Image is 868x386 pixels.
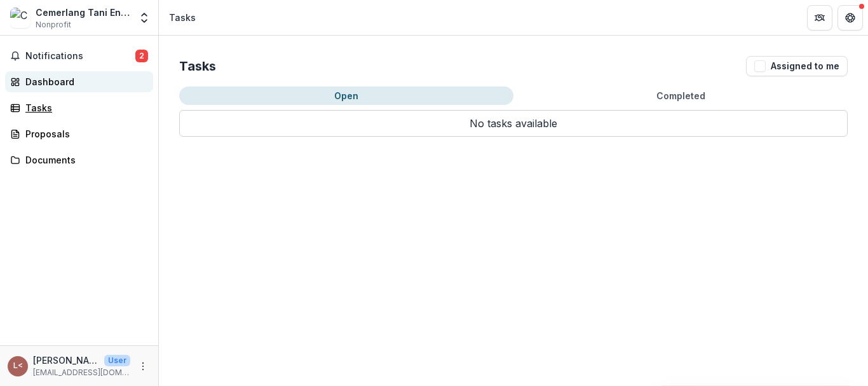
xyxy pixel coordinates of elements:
div: Cemerlang Tani Enterprise [36,6,130,19]
button: Assigned to me [746,56,848,76]
a: Proposals [5,123,153,144]
p: No tasks available [179,110,848,137]
img: Cemerlang Tani Enterprise [10,8,31,28]
p: User [104,355,130,366]
span: Notifications [25,51,135,62]
div: Tasks [25,101,143,114]
a: Dashboard [5,71,153,92]
button: Open [179,86,513,105]
a: Documents [5,149,153,170]
span: 2 [135,50,148,62]
div: Tasks [169,11,196,24]
button: Partners [807,5,832,31]
button: More [135,359,151,374]
button: Completed [513,86,848,105]
button: Open entity switcher [135,5,153,31]
div: Dashboard [25,75,143,88]
button: Get Help [837,5,863,31]
nav: breadcrumb [164,8,201,27]
div: Documents [25,153,143,167]
div: Proposals [25,127,143,141]
span: Nonprofit [36,19,71,31]
p: [EMAIL_ADDRESS][DOMAIN_NAME] [33,367,130,378]
p: [PERSON_NAME] <[EMAIL_ADDRESS][DOMAIN_NAME]> [33,354,99,367]
a: Tasks [5,97,153,118]
div: Liyana Farhanah <liyanafarhanah86@gmail.com> [13,362,23,370]
h2: Tasks [179,59,216,74]
button: Notifications2 [5,46,153,66]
